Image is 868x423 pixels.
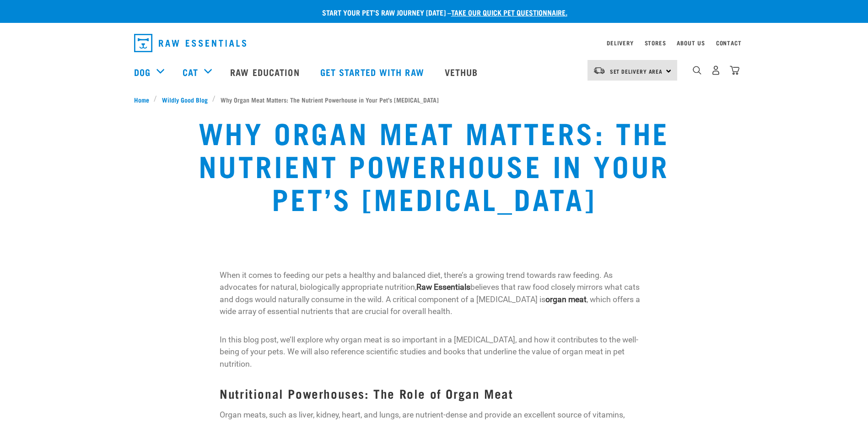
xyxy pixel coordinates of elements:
[730,65,739,75] img: home-icon@2x.png
[157,95,212,104] a: Wildly Good Blog
[436,54,490,90] a: Vethub
[134,95,149,104] span: Home
[127,30,742,56] nav: dropdown navigation
[161,115,707,214] h1: Why Organ Meat Matters: The Nutrient Powerhouse in Your Pet’s [MEDICAL_DATA]
[134,95,734,104] nav: breadcrumbs
[220,334,648,370] p: In this blog post, we’ll explore why organ meat is so important in a [MEDICAL_DATA], and how it c...
[220,269,648,318] p: When it comes to feeding our pets a healthy and balanced diet, there’s a growing trend towards ra...
[162,95,208,104] span: Wildly Good Blog
[593,66,605,75] img: van-moving.png
[711,65,721,75] img: user.png
[610,70,663,73] span: Set Delivery Area
[311,54,436,90] a: Get started with Raw
[545,295,587,304] strong: organ meat
[451,10,567,14] a: take our quick pet questionnaire.
[716,41,742,44] a: Contact
[134,95,154,104] a: Home
[134,34,246,52] img: Raw Essentials Logo
[693,66,701,75] img: home-icon-1@2x.png
[220,386,648,401] h3: Nutritional Powerhouses: The Role of Organ Meat
[134,65,151,79] a: Dog
[221,54,311,90] a: Raw Education
[416,282,470,292] strong: Raw Essentials
[677,41,705,44] a: About Us
[645,41,666,44] a: Stores
[607,41,633,44] a: Delivery
[183,65,198,79] a: Cat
